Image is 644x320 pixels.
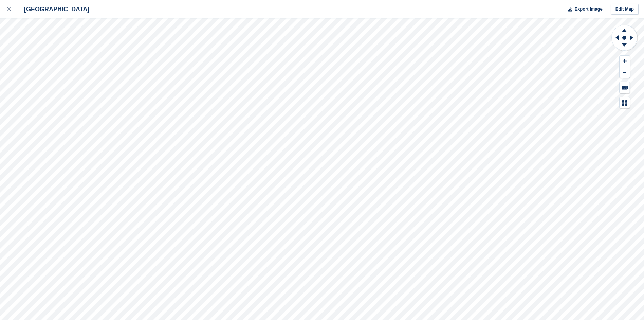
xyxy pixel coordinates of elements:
button: Export Image [564,4,603,15]
button: Zoom Out [620,67,630,78]
div: [GEOGRAPHIC_DATA] [18,5,89,13]
button: Zoom In [620,56,630,67]
span: Export Image [574,6,602,13]
button: Map Legend [620,97,630,108]
a: Edit Map [611,4,639,15]
button: Keyboard Shortcuts [620,82,630,93]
